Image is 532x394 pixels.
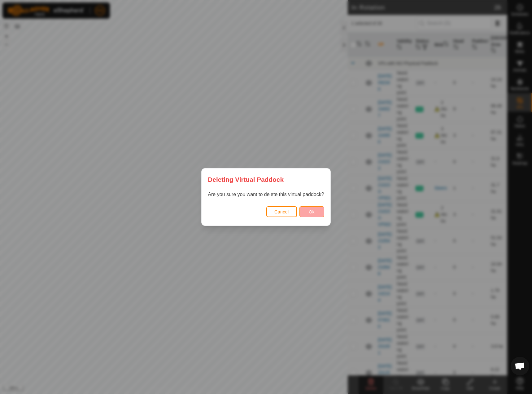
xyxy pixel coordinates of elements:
[208,175,284,184] span: Deleting Virtual Paddock
[309,209,315,214] span: Ok
[511,357,529,375] div: Open chat
[208,191,324,198] p: Are you sure you want to delete this virtual paddock?
[274,209,289,214] span: Cancel
[266,206,297,217] button: Cancel
[299,206,324,217] button: Ok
